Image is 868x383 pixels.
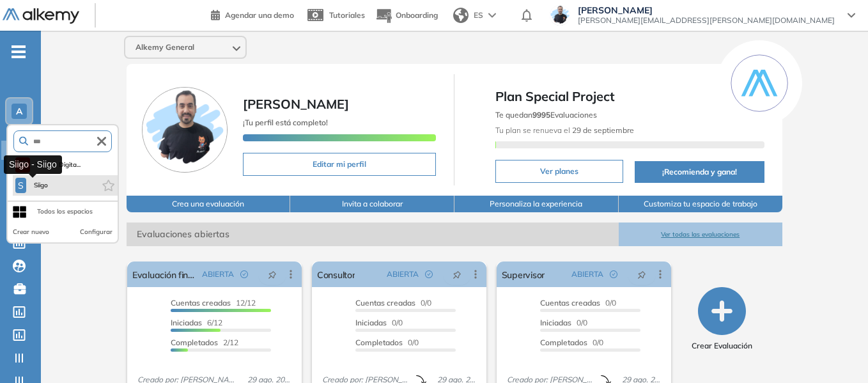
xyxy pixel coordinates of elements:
span: Crear Evaluación [692,340,752,352]
span: pushpin [453,269,461,279]
span: 0/0 [540,338,603,347]
i: - [12,51,26,53]
span: S [18,180,24,191]
span: ES [474,10,483,21]
span: ABIERTA [387,269,419,280]
button: pushpin [258,264,286,285]
button: pushpin [443,264,471,285]
button: Crear nuevo [13,227,49,237]
span: Tutoriales [329,10,365,20]
span: [PERSON_NAME] [243,96,349,112]
span: Te quedan Evaluaciones [495,110,597,120]
span: 0/0 [355,298,431,308]
span: 12/12 [171,298,256,308]
span: ABIERTA [571,269,603,280]
img: world [453,8,469,23]
b: 29 de septiembre [570,125,634,135]
span: Iniciadas [171,318,202,327]
span: Onboarding [396,10,438,20]
span: Plan Special Project [495,87,764,106]
button: Customiza tu espacio de trabajo [619,196,783,212]
div: Widget de chat [804,322,868,383]
span: check-circle [240,270,248,278]
img: Logo [3,8,79,24]
span: ¡Tu perfil está completo! [243,118,328,127]
button: Crear Evaluación [692,287,752,352]
button: Personaliza la experiencia [454,196,619,212]
span: Completados [171,338,218,347]
button: ¡Recomienda y gana! [635,161,764,183]
span: 6/12 [171,318,222,327]
span: A [16,106,22,116]
a: Supervisor [502,262,545,287]
span: Agendar una demo [225,10,294,20]
a: Evaluación final IA Academy | Pomelo [132,262,197,287]
button: pushpin [628,264,656,285]
span: Completados [355,338,403,347]
span: check-circle [610,270,617,278]
span: Tu plan se renueva el [495,125,634,135]
span: [PERSON_NAME][EMAIL_ADDRESS][PERSON_NAME][DOMAIN_NAME] [578,15,835,26]
span: check-circle [425,270,433,278]
span: pushpin [268,269,277,279]
button: Ver todas las evaluaciones [619,223,783,246]
div: Todos los espacios [37,207,93,217]
span: [PERSON_NAME] [578,5,835,15]
span: Cuentas creadas [355,298,415,308]
iframe: Chat Widget [804,322,868,383]
a: Agendar una demo [211,6,294,22]
span: 0/0 [355,338,419,347]
span: Siigo [31,180,50,191]
span: Evaluaciones abiertas [127,223,619,246]
span: Alkemy General [136,42,194,52]
span: Completados [540,338,587,347]
button: Onboarding [375,2,438,29]
button: Editar mi perfil [243,153,437,176]
span: pushpin [637,269,646,279]
div: Siigo - Siigo [4,155,62,174]
span: ABIERTA [202,269,234,280]
span: 0/0 [540,298,616,308]
span: Iniciadas [540,318,571,327]
span: Cuentas creadas [171,298,231,308]
span: 0/0 [540,318,587,327]
a: Consultor [317,262,355,287]
button: Crea una evaluación [127,196,291,212]
span: Cuentas creadas [540,298,600,308]
span: Iniciadas [355,318,387,327]
button: Ver planes [495,160,623,183]
span: 0/0 [355,318,403,327]
button: Invita a colaborar [290,196,454,212]
img: arrow [488,13,496,18]
b: 9995 [532,110,550,120]
span: 2/12 [171,338,238,347]
button: Configurar [80,227,112,237]
img: Foto de perfil [142,87,228,173]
